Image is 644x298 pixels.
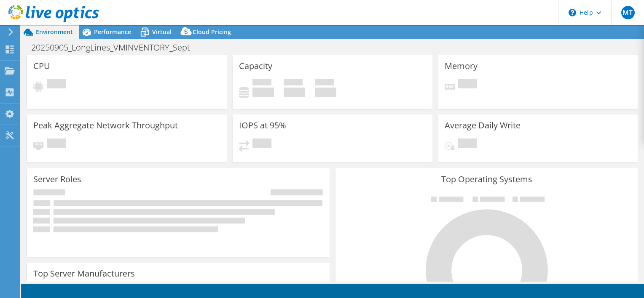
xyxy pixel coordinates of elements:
span: Used [252,79,271,88]
span: Pending [47,138,66,150]
h4: 0 GiB [252,88,274,97]
span: Pending [458,138,477,150]
h3: Memory [445,61,478,71]
h3: CPU [33,61,50,71]
span: Pending [458,79,477,90]
h3: Peak Aggregate Network Throughput [33,121,178,130]
span: Performance [94,28,131,36]
h3: Top Server Manufacturers [33,269,135,278]
h3: Average Daily Write [445,121,521,130]
h3: Capacity [239,61,272,71]
span: MT [621,6,635,19]
h4: 0 GiB [284,88,305,97]
h4: 0 GiB [315,88,336,97]
span: Cloud Pricing [193,28,231,36]
span: Virtual [152,28,172,36]
h1: 20250905_LongLines_VMINVENTORY_Sept [27,43,203,52]
svg: \n [569,9,576,16]
h3: IOPS at 95% [239,121,286,130]
span: Environment [36,28,73,36]
span: Free [284,79,303,88]
span: Total [315,79,334,88]
span: Pending [47,79,66,90]
span: Pending [252,138,271,150]
h3: Server Roles [33,175,81,184]
h3: Top Operating Systems [342,175,632,184]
